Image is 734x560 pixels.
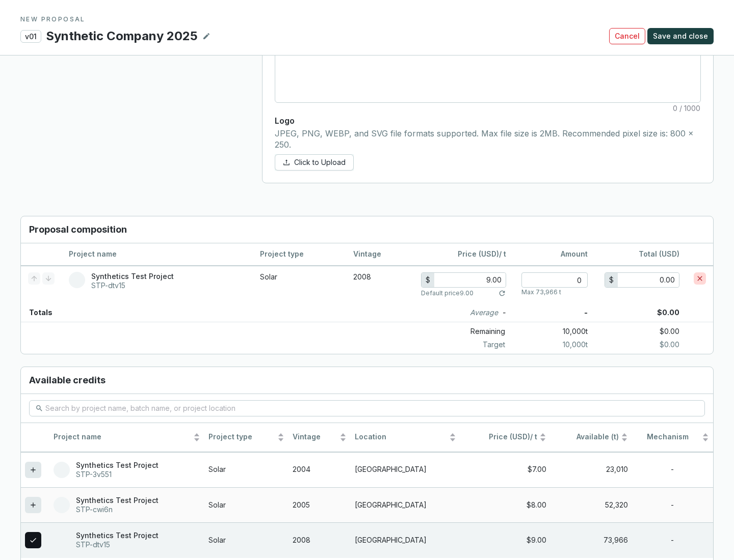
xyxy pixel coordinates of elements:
p: - [513,303,588,322]
span: Cancel [615,31,640,41]
th: Vintage [289,423,351,452]
p: STP-3v551 [76,470,159,479]
p: Target [422,340,513,350]
td: Solar [204,452,288,487]
span: Project type [208,432,275,442]
span: Vintage [293,432,337,442]
p: $0.00 [588,303,713,322]
p: 10,000 t [513,340,588,350]
p: Max 73,966 t [521,288,561,296]
p: - [502,307,505,318]
h3: Proposal composition [21,216,713,243]
th: / t [414,243,513,266]
span: Mechanism [636,432,700,442]
td: - [632,487,713,522]
i: Average [470,307,498,318]
span: Project name [54,432,191,442]
p: STP-cwi6n [76,505,159,514]
p: STP-dtv15 [91,281,174,290]
span: Price (USD) [458,249,499,258]
p: STP-dtv15 [76,540,159,549]
p: v01 [20,30,41,43]
th: Project type [204,423,288,452]
span: upload [283,159,290,166]
th: Project name [49,423,204,452]
span: Click to Upload [294,157,346,167]
button: Cancel [609,28,645,44]
p: Totals [21,303,53,322]
div: $7.00 [464,465,546,474]
td: Solar [253,266,346,303]
span: Total (USD) [639,249,679,258]
p: [GEOGRAPHIC_DATA] [355,536,456,545]
span: Save and close [653,31,708,41]
p: JPEG, PNG, WEBP, and SVG file formats supported. Max file size is 2MB. Recommended pixel size is:... [275,128,701,150]
p: [GEOGRAPHIC_DATA] [355,465,456,474]
p: Synthetics Test Project [76,531,159,540]
p: NEW PROPOSAL [20,15,714,23]
div: $ [605,273,618,287]
p: 10,000 t [513,324,588,339]
button: Click to Upload [275,154,354,171]
p: Synthetics Test Project [91,272,174,281]
td: 23,010 [550,452,632,487]
p: Logo [275,115,701,126]
p: $0.00 [588,324,713,339]
td: - [632,522,713,557]
div: $9.00 [464,536,546,545]
div: $8.00 [464,500,546,510]
th: Amount [513,243,595,266]
td: 73,966 [550,522,632,557]
button: Save and close [647,28,714,44]
span: / t [464,432,537,442]
th: Available (t) [550,423,632,452]
th: Project type [253,243,346,266]
p: Remaining [422,324,513,339]
p: [GEOGRAPHIC_DATA] [355,500,456,510]
span: Price (USD) [489,432,530,441]
span: Location [355,432,447,442]
td: 2008 [289,522,351,557]
p: Default price 9.00 [421,289,474,297]
th: Mechanism [632,423,713,452]
td: 2004 [289,452,351,487]
th: Project name [62,243,253,266]
input: Search by project name, batch name, or project location [45,403,690,414]
span: Available (t) [555,432,619,442]
td: Solar [204,487,288,522]
th: Vintage [346,243,414,266]
p: Synthetics Test Project [76,496,159,505]
td: Solar [204,522,288,557]
div: $ [422,273,434,287]
td: - [632,452,713,487]
h3: Available credits [21,367,713,394]
td: 52,320 [550,487,632,522]
p: Synthetics Test Project [76,461,159,470]
th: Location [351,423,460,452]
p: $0.00 [588,340,713,350]
td: 2005 [289,487,351,522]
td: 2008 [346,266,414,303]
p: Synthetic Company 2025 [45,27,198,45]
